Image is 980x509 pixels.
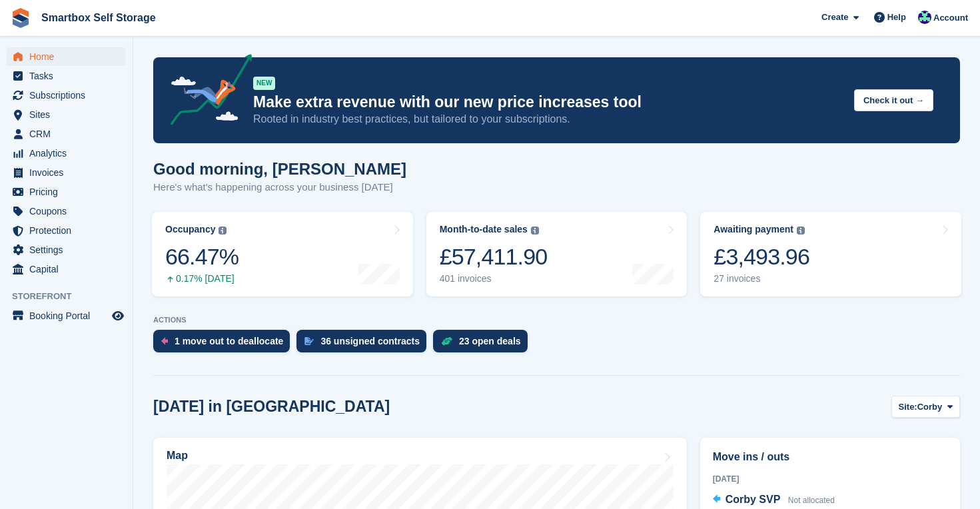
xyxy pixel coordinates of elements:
span: Analytics [29,144,109,163]
a: Preview store [110,308,126,324]
span: Sites [29,105,109,124]
a: Awaiting payment £3,493.96 27 invoices [700,212,961,296]
a: 1 move out to deallocate [153,330,296,359]
span: Not allocated [788,496,835,505]
a: Occupancy 66.47% 0.17% [DATE] [152,212,413,296]
div: 23 open deals [459,336,521,346]
p: Rooted in industry best practices, but tailored to your subscriptions. [253,112,843,127]
h2: Move ins / outs [713,449,947,465]
div: 66.47% [165,243,239,270]
a: menu [7,144,126,163]
a: menu [7,105,126,124]
a: Smartbox Self Storage [36,7,161,29]
a: menu [7,306,126,325]
img: Roger Canham [918,11,931,24]
h2: [DATE] in [GEOGRAPHIC_DATA] [153,398,390,416]
span: Site: [899,400,917,414]
img: price-adjustments-announcement-icon-8257ccfd72463d97f412b2fc003d46551f7dbcb40ab6d574587a9cd5c0d94... [159,54,252,130]
h2: Map [167,450,188,462]
div: £3,493.96 [714,243,809,270]
span: Create [821,11,848,24]
img: stora-icon-8386f47178a22dfd0bd8f6a31ec36ba5ce8667c1dd55bd0f319d3a0aa187defe.svg [11,8,31,28]
h1: Good morning, [PERSON_NAME] [153,160,406,178]
a: menu [7,47,126,66]
img: deal-1b604bf984904fb50ccaf53a9ad4b4a5d6e5aea283cecdc64d6e3604feb123c2.svg [441,336,452,346]
img: icon-info-grey-7440780725fd019a000dd9b08b2336e03edf1995a4989e88bcd33f0948082b44.svg [797,227,805,235]
a: 23 open deals [433,330,534,359]
a: menu [7,163,126,182]
div: 0.17% [DATE] [165,273,239,284]
span: Invoices [29,163,109,182]
span: Protection [29,221,109,240]
div: 36 unsigned contracts [320,336,420,346]
p: Make extra revenue with our new price increases tool [253,93,843,112]
a: menu [7,221,126,240]
span: Subscriptions [29,86,109,105]
img: icon-info-grey-7440780725fd019a000dd9b08b2336e03edf1995a4989e88bcd33f0948082b44.svg [219,227,227,235]
div: 27 invoices [714,273,809,284]
span: Coupons [29,202,109,221]
div: [DATE] [713,473,947,485]
span: Settings [29,241,109,259]
div: 1 move out to deallocate [175,336,283,346]
a: menu [7,67,126,85]
p: Here's what's happening across your business [DATE] [153,180,406,195]
span: Booking Portal [29,306,109,325]
span: Pricing [29,183,109,201]
a: Corby SVP Not allocated [713,492,835,509]
a: menu [7,260,126,278]
div: Occupancy [165,224,215,235]
span: Corby SVP [726,494,781,505]
img: contract_signature_icon-13c848040528278c33f63329250d36e43548de30e8caae1d1a13099fd9432cc5.svg [304,337,314,345]
span: Capital [29,260,109,278]
span: Tasks [29,67,109,85]
a: menu [7,125,126,143]
a: 36 unsigned contracts [296,330,433,359]
a: Month-to-date sales £57,411.90 401 invoices [426,212,688,296]
div: £57,411.90 [440,243,548,270]
img: icon-info-grey-7440780725fd019a000dd9b08b2336e03edf1995a4989e88bcd33f0948082b44.svg [531,227,539,235]
div: Awaiting payment [714,224,793,235]
span: CRM [29,125,109,143]
span: Storefront [12,290,133,303]
p: ACTIONS [153,316,960,324]
a: menu [7,202,126,221]
div: 401 invoices [440,273,548,284]
span: Home [29,47,109,66]
a: menu [7,86,126,105]
div: NEW [253,77,275,90]
span: Corby [917,400,943,414]
a: menu [7,241,126,259]
img: move_outs_to_deallocate_icon-f764333ba52eb49d3ac5e1228854f67142a1ed5810a6f6cc68b1a99e826820c5.svg [161,337,168,345]
span: Help [887,11,906,24]
span: Account [933,11,968,25]
button: Check it out → [854,89,933,111]
a: menu [7,183,126,201]
button: Site: Corby [891,396,960,418]
div: Month-to-date sales [440,224,528,235]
